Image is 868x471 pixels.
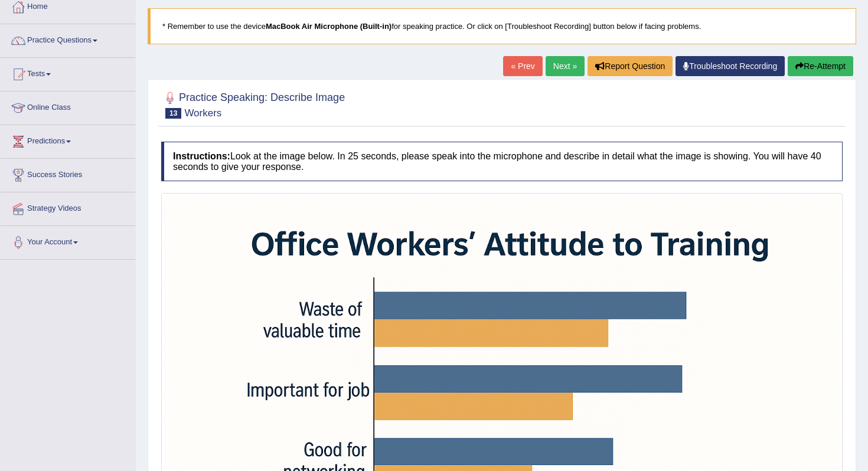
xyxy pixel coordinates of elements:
[173,151,230,161] b: Instructions:
[788,56,853,76] button: Re-Attempt
[1,125,135,155] a: Predictions
[165,108,181,119] span: 13
[1,226,135,256] a: Your Account
[1,192,135,222] a: Strategy Videos
[588,56,673,76] button: Report Question
[1,58,135,87] a: Tests
[266,22,391,31] b: MacBook Air Microphone (Built-in)
[184,107,221,119] small: Workers
[503,56,542,76] a: « Prev
[148,8,856,44] blockquote: * Remember to use the device for speaking practice. Or click on [Troubleshoot Recording] button b...
[546,56,585,76] a: Next »
[676,56,785,76] a: Troubleshoot Recording
[1,91,135,121] a: Online Class
[1,24,135,54] a: Practice Questions
[1,159,135,188] a: Success Stories
[161,89,345,119] h2: Practice Speaking: Describe Image
[161,142,843,181] h4: Look at the image below. In 25 seconds, please speak into the microphone and describe in detail w...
